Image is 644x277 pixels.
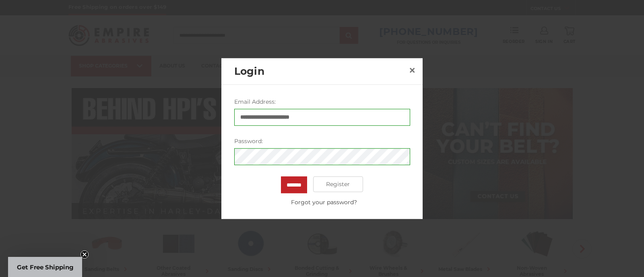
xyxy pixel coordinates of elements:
a: Register [313,176,363,192]
a: Close [406,64,419,77]
label: Password: [234,137,410,145]
a: Forgot your password? [238,198,410,206]
label: Email Address: [234,97,410,106]
span: Get Free Shipping [17,263,74,271]
div: Get Free ShippingClose teaser [8,257,82,277]
span: × [409,62,416,78]
h2: Login [234,64,406,79]
button: Close teaser [80,250,89,259]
